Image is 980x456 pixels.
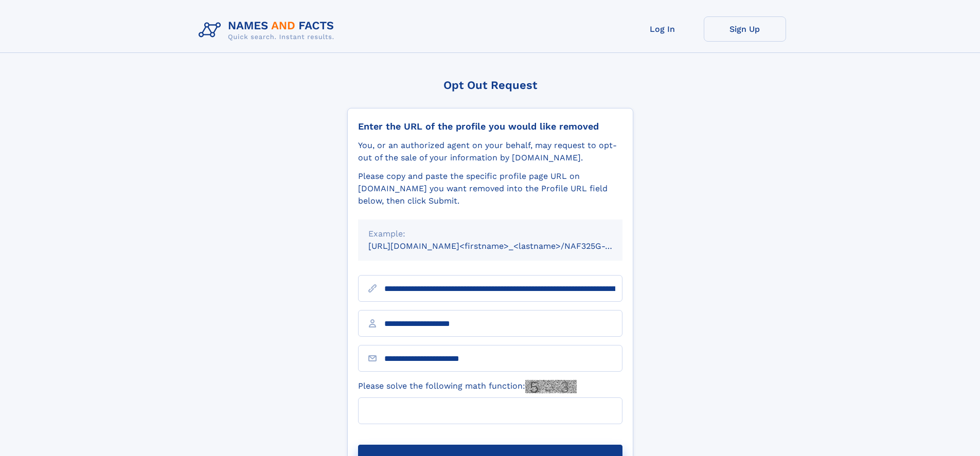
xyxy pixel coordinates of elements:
div: Enter the URL of the profile you would like removed [358,121,622,132]
a: Sign Up [704,16,786,42]
div: You, or an authorized agent on your behalf, may request to opt-out of the sale of your informatio... [358,139,622,164]
div: Opt Out Request [347,79,633,92]
img: Logo Names and Facts [194,16,343,44]
label: Please solve the following math function: [358,380,577,393]
div: Example: [368,228,612,240]
div: Please copy and paste the specific profile page URL on [DOMAIN_NAME] you want removed into the Pr... [358,170,622,207]
a: Log In [621,16,704,42]
small: [URL][DOMAIN_NAME]<firstname>_<lastname>/NAF325G-xxxxxxxx [368,241,642,251]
